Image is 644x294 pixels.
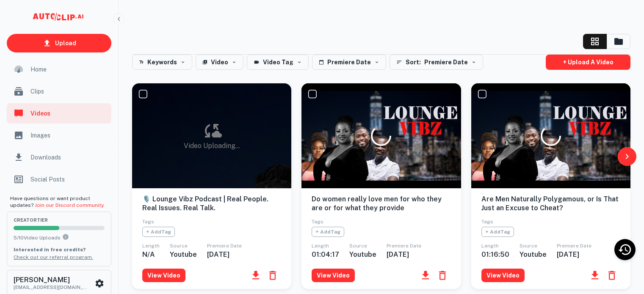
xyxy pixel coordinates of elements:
h6: Are Men Naturally Polygamous, or Is That Just an Excuse to Cheat? [481,195,620,213]
button: Premiere Date [312,55,386,70]
span: Length [481,243,499,249]
a: Downloads [7,147,111,168]
span: creator Tier [14,218,105,223]
span: Premiere Date [424,57,468,67]
a: Upload [7,34,111,52]
span: Downloads [30,153,106,162]
span: Tags [142,219,154,225]
span: Premiere Date [207,243,242,249]
span: Premiere Date [387,243,421,249]
span: Source [520,243,537,249]
button: creatorTier5/10Video UploadsYou can upload 10 videos per month on the creator tier. Upgrade to up... [7,212,111,267]
span: Clips [30,87,106,96]
span: Videos [30,109,106,118]
button: Video [196,55,243,70]
button: Keywords [132,55,192,70]
span: + Add Tag [312,227,344,237]
span: Tags [481,219,493,225]
span: Tags [312,219,323,225]
p: Interested in free credits? [14,246,105,253]
h6: youtube [520,250,547,258]
span: + Add Tag [481,227,514,237]
span: Length [312,243,329,249]
h6: [DATE] [207,250,242,258]
span: Home [30,65,106,74]
p: 5 / 10 Video Uploads [14,234,105,242]
h6: [DATE] [557,250,591,258]
span: Premiere Date [557,243,591,249]
span: Source [349,243,367,249]
p: [EMAIL_ADDRESS][DOMAIN_NAME] [14,283,90,291]
button: View Video [481,269,525,282]
h6: 01:04:17 [312,250,339,258]
a: Clips [7,81,111,102]
a: Check out our referral program. [14,254,93,260]
p: Upload [55,38,76,48]
h6: 01:16:50 [481,250,509,258]
div: Recent Activity [614,239,636,260]
span: + Add Tag [142,227,175,237]
svg: You can upload 10 videos per month on the creator tier. Upgrade to upload more. [62,234,69,240]
h6: Do women really love men for who they are or for what they provide [312,195,451,213]
button: Sort: Premiere Date [390,55,483,70]
span: Length [142,243,160,249]
a: Home [7,59,111,80]
a: Join our Discord community. [35,202,105,208]
button: View Video [142,269,185,282]
span: Have questions or want product updates? [10,195,105,208]
h6: N/A [142,250,160,258]
h6: youtube [349,250,376,258]
h6: youtube [170,250,197,258]
span: Source [170,243,188,249]
div: Video Uploading... [184,121,240,151]
button: View Video [312,269,355,282]
h6: [DATE] [387,250,421,258]
a: Images [7,125,111,146]
a: + Upload a video [546,55,630,70]
a: Social Posts [7,169,111,190]
h6: [PERSON_NAME] [14,277,90,283]
span: Social Posts [30,175,106,184]
button: Video Tag [247,55,309,70]
a: Videos [7,103,111,124]
h6: 🎙️ Lounge Vibz Podcast | Real People. Real Issues. Real Talk. [142,195,281,213]
span: Images [30,131,106,140]
span: Sort: [406,57,421,67]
